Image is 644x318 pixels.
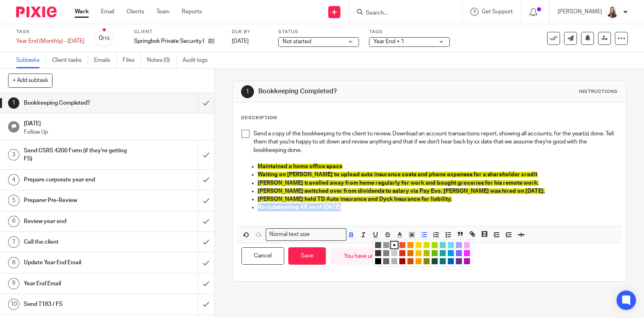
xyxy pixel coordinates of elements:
div: Search for option [266,228,346,241]
div: 3 [8,149,19,160]
li: color:#C45100 [407,258,413,264]
li: color:#F44E3B [399,242,405,248]
li: color:#B3B3B3 [391,258,397,264]
div: 0 [99,34,110,43]
li: color:#4D4D4D [375,242,381,248]
a: Files [123,53,141,68]
strong: No outstanding AR as of [DATE] [258,204,341,210]
label: Task [16,29,84,35]
h1: Prepare corporate year end [24,174,134,186]
h1: Bookkeeping Completed? [258,87,447,96]
p: [PERSON_NAME] [558,8,602,16]
li: color:#B0BC00 [424,250,430,256]
a: Client tasks [52,53,88,68]
li: color:#FFFFFF [391,242,397,248]
li: color:#333333 [375,250,381,256]
li: color:#999999 [383,242,389,248]
li: color:#009CE0 [448,250,454,256]
label: Status [278,29,359,35]
div: 6 [8,216,19,227]
li: color:#68BC00 [432,250,438,256]
h1: Year End Email [24,278,134,290]
h1: Send T183 / FS [24,298,134,310]
li: color:#AEA1FF [456,242,462,248]
span: Get Support [482,9,513,15]
li: color:#68CCCA [440,242,446,248]
li: color:#AB149E [464,258,470,264]
div: 1 [241,85,254,98]
li: color:#FDA1FF [464,242,470,248]
div: Instructions [579,88,618,95]
a: Email [101,8,114,16]
h1: Preparer Pre-Review [24,194,134,206]
div: Compact color picker [373,240,474,267]
h1: Update Year End Email [24,257,134,269]
div: 1 [8,97,19,109]
div: Year End (Monthly) - June 2025 [16,37,84,45]
button: Save [288,247,326,265]
input: Search for option [313,230,342,239]
li: color:#FE9200 [407,242,413,248]
label: Client [134,29,222,35]
li: color:#E27300 [407,250,413,256]
small: /15 [103,36,110,41]
li: color:#0062B1 [448,258,454,264]
li: color:#FCC400 [415,250,422,256]
img: Pixie [16,6,57,17]
div: 10 [8,299,19,310]
span: [PERSON_NAME] switched over from dividends to salary via Pay Evo. [PERSON_NAME] was hired on [DATE]. [258,188,545,194]
span: [DATE] [232,38,249,44]
a: Emails [94,53,117,68]
h1: Send CSRS 4200 Form (if they're getting FS) [24,145,134,165]
div: 5 [8,195,19,206]
li: color:#CCCCCC [391,250,397,256]
a: Work [75,8,89,16]
label: Tags [369,29,450,35]
div: 9 [8,278,19,289]
a: Reports [182,8,202,16]
h1: Bookkeeping Completed? [24,97,134,109]
li: color:#FCDC00 [415,242,422,248]
li: color:#194D33 [432,258,438,264]
span: Normal text size [268,230,312,239]
a: Team [156,8,170,16]
li: color:#808080 [383,250,389,256]
a: Clients [126,8,144,16]
a: Subtasks [16,53,46,68]
span: Year End + 1 [373,39,404,44]
div: 4 [8,174,19,185]
li: color:#000000 [375,258,381,264]
span: Maintained a home office space [258,164,342,169]
div: Year End (Monthly) - [DATE] [16,37,84,45]
span: Waiting on [PERSON_NAME] to upload auto insurance costs and phone expenses for a shareholder credit [258,172,537,177]
li: color:#653294 [456,258,462,264]
h1: Call the client [24,236,134,248]
span: Not started [283,39,311,44]
p: Send a copy of the bookkeeping to the client to review. Download an account transactions report, ... [254,130,617,154]
li: color:#0C797D [440,258,446,264]
li: color:#808900 [424,258,430,264]
li: color:#73D8FF [448,242,454,248]
p: Springbok Private Security Inc. [134,37,204,45]
span: [PERSON_NAME] travelled away from home regularly for work and bought groceries for his remote work. [258,180,539,186]
li: color:#FA28FF [464,250,470,256]
li: color:#7B64FF [456,250,462,256]
a: Audit logs [183,53,214,68]
li: color:#16A5A5 [440,250,446,256]
a: Notes (0) [147,53,176,68]
div: 8 [8,257,19,268]
li: color:#DBDF00 [424,242,430,248]
h1: Review year end [24,215,134,227]
li: color:#FB9E00 [415,258,422,264]
h1: [DATE] [24,118,206,128]
img: Larissa-headshot-cropped.jpg [606,6,619,19]
label: Due by [232,29,268,35]
li: color:#A4DD00 [432,242,438,248]
p: Description [241,115,277,121]
li: color:#9F0500 [399,258,405,264]
button: Cancel [241,247,284,265]
div: You have unsaved changes [330,247,426,265]
span: [PERSON_NAME] held TD Auto insurance and Dyck Insurance for liability. [258,196,452,202]
button: + Add subtask [8,74,52,87]
p: Follow Up [24,128,206,136]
